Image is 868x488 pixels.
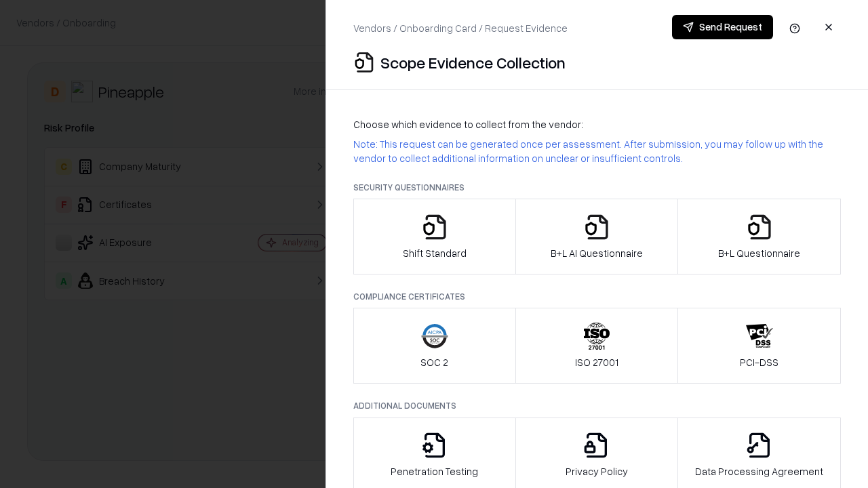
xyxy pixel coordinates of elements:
p: Additional Documents [353,400,841,411]
button: B+L Questionnaire [677,199,841,274]
button: B+L AI Questionnaire [515,199,679,274]
p: ISO 27001 [575,355,618,369]
button: Send Request [672,15,773,39]
p: Data Processing Agreement [695,464,823,479]
p: Penetration Testing [391,464,478,479]
p: B+L AI Questionnaire [551,246,643,260]
p: Shift Standard [403,246,467,260]
button: SOC 2 [353,308,516,384]
p: SOC 2 [420,355,448,369]
button: PCI-DSS [677,308,841,384]
p: Security Questionnaires [353,182,841,193]
p: Vendors / Onboarding Card / Request Evidence [353,21,568,35]
p: PCI-DSS [740,355,778,369]
button: Shift Standard [353,199,516,274]
p: Scope Evidence Collection [380,52,566,73]
p: Compliance Certificates [353,291,841,302]
p: Note: This request can be generated once per assessment. After submission, you may follow up with... [353,137,841,165]
button: ISO 27001 [515,308,679,384]
p: Choose which evidence to collect from the vendor: [353,117,841,131]
p: B+L Questionnaire [718,246,800,260]
p: Privacy Policy [566,464,628,479]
